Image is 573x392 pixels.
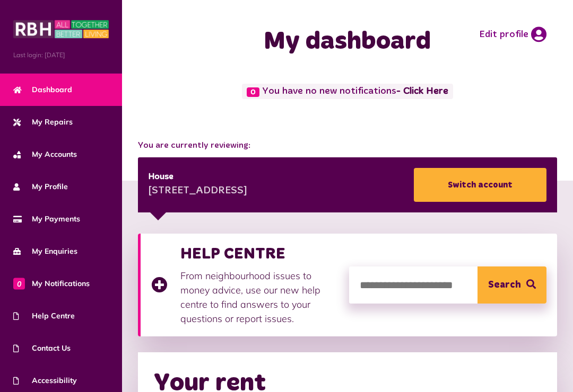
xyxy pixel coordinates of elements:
[13,117,73,128] span: My Repairs
[479,26,546,42] a: Edit profile
[396,87,448,96] a: - Click Here
[138,139,557,152] span: You are currently reviewing:
[477,266,546,304] button: Search
[13,375,77,386] span: Accessibility
[414,168,546,202] a: Switch account
[180,244,338,263] h3: HELP CENTRE
[13,50,109,60] span: Last login: [DATE]
[13,343,71,354] span: Contact Us
[180,269,338,326] p: From neighbourhood issues to money advice, use our new help centre to find answers to your questi...
[13,19,109,40] img: MyRBH
[13,213,80,225] span: My Payments
[13,278,90,289] span: My Notifications
[13,278,25,289] span: 0
[13,310,75,322] span: Help Centre
[173,26,521,57] h1: My dashboard
[488,266,521,304] span: Search
[247,87,259,97] span: 0
[149,183,247,199] div: [STREET_ADDRESS]
[13,149,77,160] span: My Accounts
[13,84,72,95] span: Dashboard
[13,181,68,192] span: My Profile
[242,84,453,99] span: You have no new notifications
[149,171,247,183] div: House
[13,246,77,257] span: My Enquiries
